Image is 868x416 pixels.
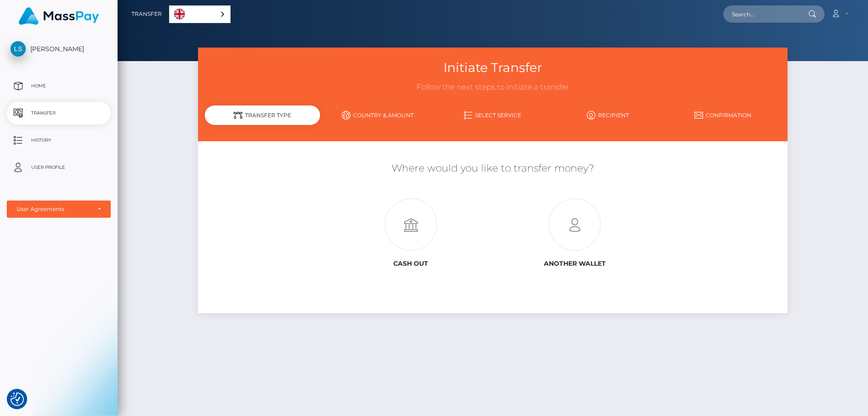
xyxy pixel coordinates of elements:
[132,5,162,24] a: Transfer
[10,392,24,406] img: Revisit consent button
[205,162,780,176] h5: Where would you like to transfer money?
[170,6,230,23] a: English
[10,106,107,120] p: Transfer
[665,107,781,123] a: Confirmation
[17,206,91,213] div: User Agreements
[7,201,111,218] button: User Agreements
[320,107,435,123] a: Country & Amount
[723,5,808,23] input: Search...
[169,5,231,23] div: Language
[7,45,111,53] span: [PERSON_NAME]
[10,392,24,406] button: Consent Preferences
[205,59,780,77] h3: Initiate Transfer
[550,107,665,123] a: Recipient
[205,105,320,125] div: Transfer Type
[10,161,107,174] p: User Profile
[336,260,486,268] h6: Cash out
[19,7,99,25] img: MassPay
[7,156,111,179] a: User Profile
[7,75,111,97] a: Home
[10,79,107,93] p: Home
[205,82,780,93] h3: Follow the next steps to initiate a transfer
[7,102,111,124] a: Transfer
[10,134,107,147] p: History
[500,260,650,268] h6: Another wallet
[169,5,231,23] aside: Language selected: English
[7,129,111,152] a: History
[435,107,551,123] a: Select Service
